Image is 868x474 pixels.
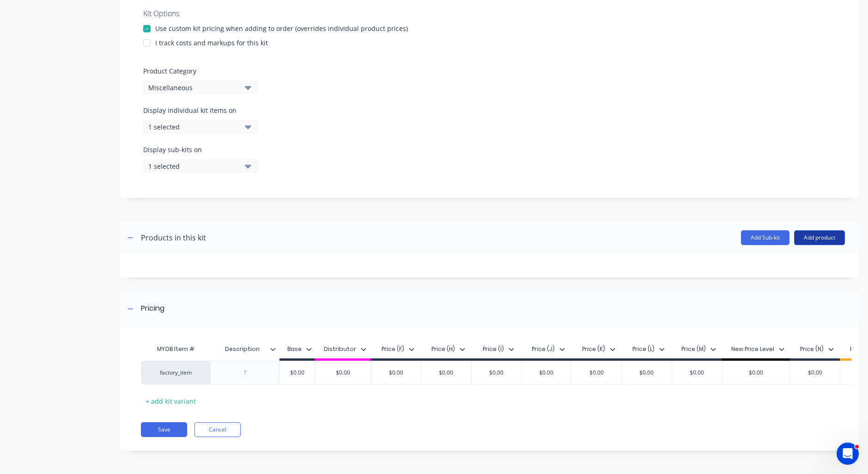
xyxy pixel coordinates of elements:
div: factory_item [151,369,201,377]
label: Product Category [143,66,836,76]
button: Distributor [319,342,371,356]
div: + add kit variant [141,394,200,408]
div: Price (H) [431,345,455,353]
button: Price (I) [478,342,519,356]
button: Price (N) [795,342,838,356]
div: 1 selected [148,161,238,171]
div: Base [287,345,302,353]
button: Price (F) [377,342,419,356]
div: $0.00 [315,361,371,384]
div: New Price Level [731,345,774,353]
div: $0.00 [421,361,471,384]
button: Price (K) [577,342,620,356]
button: Add Sub-kit [741,230,789,245]
div: Description [210,338,274,361]
div: Price (J) [532,345,555,353]
button: 1 selected [143,120,259,134]
div: Products in this kit [141,232,206,243]
button: Miscellaneous [143,80,259,94]
div: $0.00 [622,361,672,384]
button: Add product [794,230,845,245]
button: New Price Level [727,342,789,356]
div: $0.00 [722,361,790,384]
div: Pricing [141,303,164,314]
div: $0.00 [274,361,321,384]
iframe: Intercom live chat [837,443,859,465]
div: Kit Options [143,8,836,19]
label: Display individual kit items on [143,105,259,115]
div: $0.00 [522,361,571,384]
button: 1 selected [143,159,259,173]
div: 1 selected [148,122,238,132]
div: Price (M) [681,345,706,353]
div: Distributor [324,345,356,353]
div: Use custom kit pricing when adding to order (overrides individual product prices) [155,24,408,33]
div: Price (I) [483,345,504,353]
button: Save [141,422,187,437]
div: Price (N) [800,345,824,353]
button: Price (M) [677,342,721,356]
button: Cancel [194,422,241,437]
div: $0.00 [572,361,622,384]
label: Display sub-kits on [143,145,259,154]
div: I track costs and markups for this kit [155,38,268,48]
button: Price (L) [628,342,669,356]
div: $0.00 [672,361,722,384]
div: Price (K) [582,345,605,353]
div: Miscellaneous [148,83,238,92]
div: $0.00 [472,361,522,384]
button: Base [283,342,316,356]
div: Price (L) [632,345,655,353]
div: $0.00 [371,361,421,384]
div: Price (F) [382,345,404,353]
div: MYOB Item # [141,340,210,358]
div: $0.00 [790,361,840,384]
div: Description [210,340,279,358]
button: Price (H) [427,342,470,356]
button: Price (J) [527,342,570,356]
